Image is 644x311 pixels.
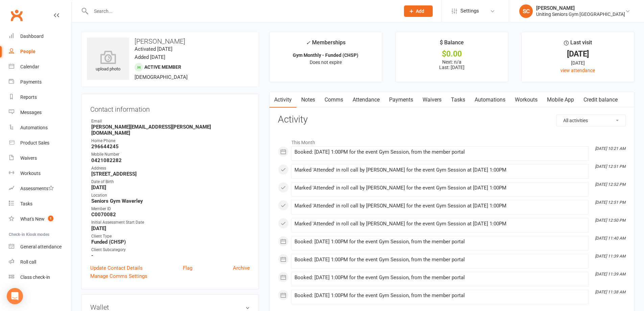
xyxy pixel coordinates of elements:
a: Comms [320,92,348,108]
div: Automations [20,125,48,130]
div: Marked 'Attended' in roll call by [PERSON_NAME] for the event Gym Session at [DATE] 1:00PM [294,167,586,173]
div: General attendance [20,244,62,249]
div: People [20,49,35,54]
a: Clubworx [8,7,25,24]
span: 1 [48,216,53,221]
time: Added [DATE] [135,54,165,60]
div: Workouts [20,171,41,176]
div: Roll call [20,259,36,265]
a: Mobile App [542,92,579,108]
div: Open Intercom Messenger [7,288,23,304]
div: $ Balance [440,38,464,50]
strong: [DATE] [91,225,250,231]
div: Booked: [DATE] 1:00PM for the event Gym Session, from the member portal [294,149,586,155]
div: Email [91,118,250,125]
div: Reports [20,94,37,100]
a: Roll call [9,254,71,270]
div: Date of Birth [91,179,250,185]
i: [DATE] 10:21 AM [595,146,625,151]
div: Calendar [20,64,39,69]
a: Workouts [9,166,71,181]
a: Assessments [9,181,71,196]
i: [DATE] 12:51 PM [595,200,625,205]
strong: [STREET_ADDRESS] [91,171,250,177]
strong: Funded (CHSP) [91,239,250,245]
a: view attendance [560,68,595,73]
input: Search... [89,6,395,16]
h3: Activity [278,114,626,125]
div: upload photo [87,50,129,73]
strong: 296644245 [91,143,250,150]
i: [DATE] 11:39 AM [595,254,625,259]
i: [DATE] 12:50 PM [595,218,625,223]
a: Product Sales [9,135,71,151]
i: [DATE] 11:38 AM [595,290,625,294]
div: Marked 'Attended' in roll call by [PERSON_NAME] for the event Gym Session at [DATE] 1:00PM [294,221,586,227]
a: Automations [470,92,510,108]
span: Does not expire [310,60,342,65]
a: People [9,44,71,59]
div: [PERSON_NAME] [536,5,625,11]
a: General attendance kiosk mode [9,239,71,254]
span: Settings [460,3,479,19]
div: Waivers [20,155,37,161]
div: $0.00 [402,50,502,58]
div: Tasks [20,201,32,206]
strong: - [91,252,250,259]
div: Last visit [564,38,592,50]
i: [DATE] 12:51 PM [595,164,625,169]
i: [DATE] 11:40 AM [595,236,625,241]
div: Class check-in [20,274,50,280]
h3: Contact information [90,103,250,113]
a: Activity [269,92,296,108]
div: [DATE] [528,59,628,67]
a: Payments [9,74,71,90]
div: Home Phone [91,138,250,144]
div: Assessments [20,186,54,191]
a: Waivers [9,151,71,166]
span: [DEMOGRAPHIC_DATA] [135,74,188,80]
a: Manage Comms Settings [90,272,147,280]
a: Update Contact Details [90,264,143,272]
div: Messages [20,110,42,115]
div: [DATE] [528,50,628,58]
div: Initial Assessment Start Date [91,219,250,226]
div: Uniting Seniors Gym [GEOGRAPHIC_DATA] [536,11,625,17]
div: Booked: [DATE] 1:00PM for the event Gym Session, from the member portal [294,275,586,281]
a: Tasks [9,196,71,212]
div: Marked 'Attended' in roll call by [PERSON_NAME] for the event Gym Session at [DATE] 1:00PM [294,203,586,209]
a: Class kiosk mode [9,270,71,285]
button: Add [404,5,433,17]
span: Active member [144,64,181,70]
strong: 0421082282 [91,157,250,163]
i: [DATE] 12:52 PM [595,182,625,187]
div: What's New [20,216,45,222]
a: Archive [233,264,250,272]
div: SC [519,4,533,18]
strong: Gym Monthly - Funded (CHSP) [293,52,358,58]
a: Messages [9,105,71,120]
h3: Wallet [90,304,250,311]
div: Mobile Number [91,151,250,158]
i: ✓ [306,40,310,46]
div: Client Type [91,233,250,240]
div: Member ID [91,206,250,212]
a: Calendar [9,59,71,74]
div: Client Subcategory [91,247,250,253]
a: Dashboard [9,29,71,44]
a: Notes [296,92,320,108]
div: Memberships [306,38,345,51]
a: Workouts [510,92,542,108]
div: Booked: [DATE] 1:00PM for the event Gym Session, from the member portal [294,293,586,298]
a: Attendance [348,92,384,108]
i: [DATE] 11:39 AM [595,272,625,276]
li: This Month [278,135,626,146]
div: Booked: [DATE] 1:00PM for the event Gym Session, from the member portal [294,257,586,263]
a: Automations [9,120,71,135]
div: Marked 'Attended' in roll call by [PERSON_NAME] for the event Gym Session at [DATE] 1:00PM [294,185,586,191]
div: Address [91,165,250,172]
a: Credit balance [579,92,622,108]
a: Tasks [446,92,470,108]
a: Waivers [418,92,446,108]
time: Activated [DATE] [135,46,172,52]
